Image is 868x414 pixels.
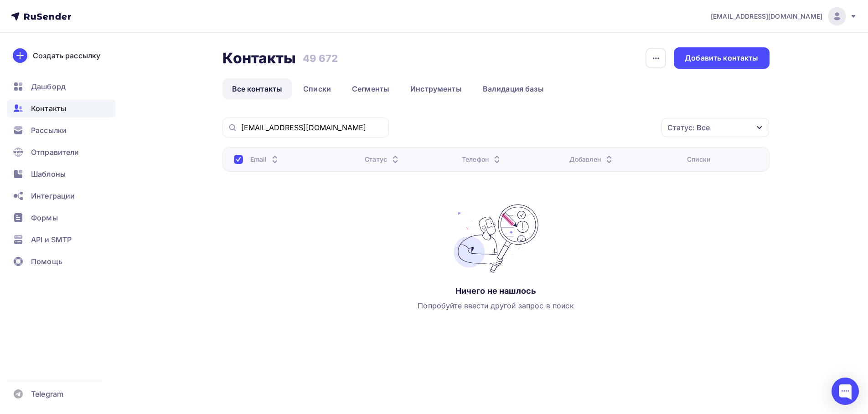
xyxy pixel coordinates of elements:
a: Сегменты [342,78,399,99]
span: Помощь [31,256,62,267]
span: Формы [31,212,58,223]
div: Статус [365,155,401,164]
span: Шаблоны [31,169,66,179]
h3: 49 672 [303,52,338,65]
span: Telegram [31,388,63,399]
div: Добавлен [569,155,615,164]
div: Попробуйте ввести другой запрос в поиск [418,300,573,311]
button: Статус: Все [661,118,770,138]
a: Формы [7,209,116,227]
a: Инструменты [401,78,471,99]
span: [EMAIL_ADDRESS][DOMAIN_NAME] [711,12,822,21]
a: Контакты [7,99,116,118]
div: Создать рассылку [33,50,100,61]
div: Списки [687,155,710,164]
span: Контакты [31,103,66,114]
div: Ничего не нашлось [455,286,536,296]
a: [EMAIL_ADDRESS][DOMAIN_NAME] [711,7,857,26]
span: Интеграции [31,190,75,201]
input: Поиск [241,123,383,133]
div: Добавить контакты [685,53,758,63]
a: Валидация базы [473,78,553,99]
a: Списки [294,78,341,99]
a: Все контакты [222,78,292,99]
a: Отправители [7,143,116,161]
div: Статус: Все [667,122,710,133]
span: Отправители [31,147,79,158]
a: Дашборд [7,77,116,96]
span: API и SMTP [31,234,72,245]
a: Рассылки [7,121,116,139]
div: Email [250,155,281,164]
span: Рассылки [31,125,67,136]
a: Шаблоны [7,165,116,183]
div: Телефон [462,155,502,164]
span: Дашборд [31,81,66,92]
h2: Контакты [222,49,296,67]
